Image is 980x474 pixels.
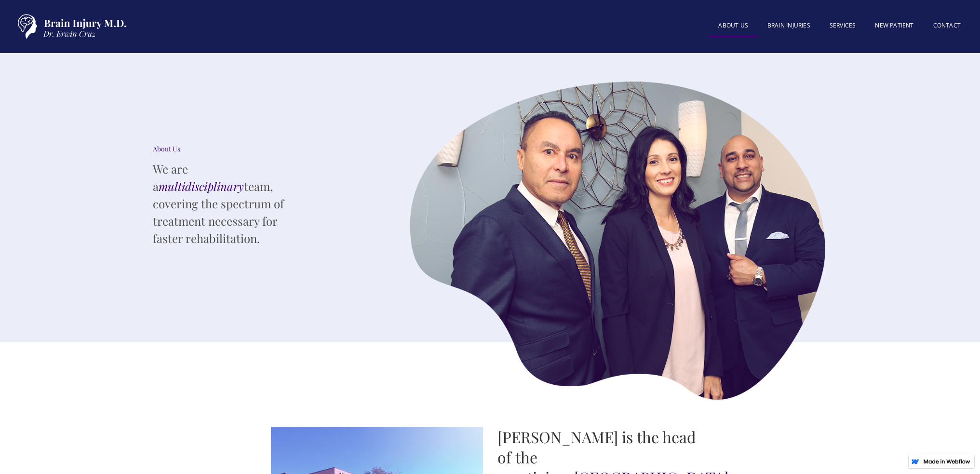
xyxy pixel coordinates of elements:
[923,459,970,464] img: Made in Webflow
[865,16,923,35] a: New patient
[924,16,970,35] a: Contact
[758,16,820,35] a: BRAIN INJURIES
[10,10,130,43] a: home
[820,16,866,35] a: SERVICES
[159,178,244,194] em: multidisciplinary
[153,160,297,247] p: We are a team, covering the spectrum of treatment necessary for faster rehabilitation.
[153,144,297,154] div: About Us
[709,16,758,38] a: About US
